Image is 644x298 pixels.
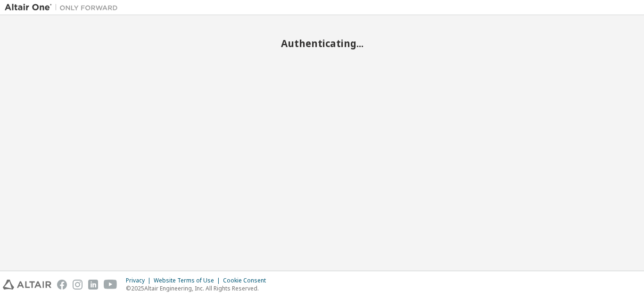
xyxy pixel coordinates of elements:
p: © 2025 Altair Engineering, Inc. All Rights Reserved. [126,284,272,292]
img: linkedin.svg [88,280,98,290]
div: Website Terms of Use [154,277,223,284]
div: Cookie Consent [223,277,272,284]
img: Altair One [5,3,123,12]
h2: Authenticating... [5,37,639,49]
div: Privacy [126,277,154,284]
img: facebook.svg [57,280,67,290]
img: altair_logo.svg [3,280,51,290]
img: youtube.svg [104,280,117,290]
img: instagram.svg [73,280,83,290]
